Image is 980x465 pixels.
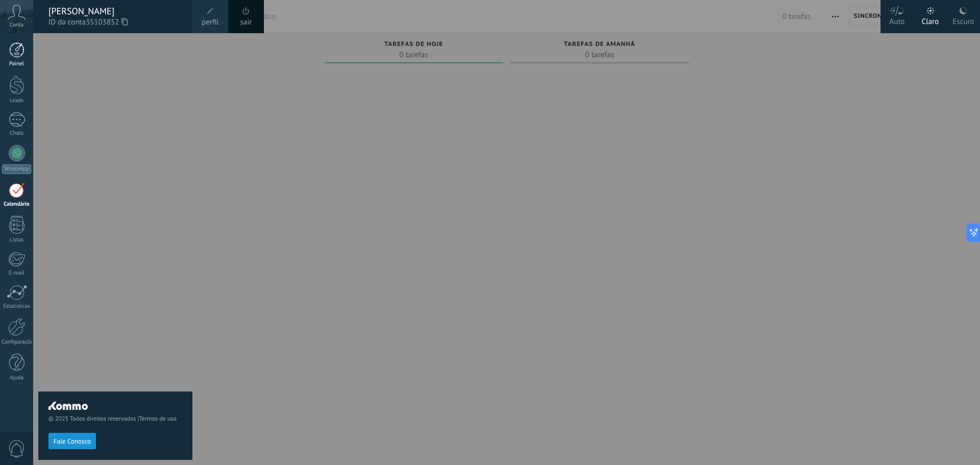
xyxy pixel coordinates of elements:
[86,17,128,28] span: 35103852
[890,7,905,33] div: Auto
[139,415,176,423] a: Termos de uso
[2,339,32,346] div: Configurações
[48,415,182,423] span: © 2025 Todos direitos reservados |
[2,61,32,67] div: Painel
[48,437,96,445] a: Fale Conosco
[922,7,939,33] div: Claro
[48,17,182,28] span: ID da conta
[2,237,32,243] div: Listas
[2,270,32,277] div: E-mail
[202,17,218,28] span: perfil
[2,164,31,174] div: WhatsApp
[952,7,974,33] div: Escuro
[48,6,182,17] div: [PERSON_NAME]
[2,130,32,137] div: Chats
[2,97,32,104] div: Leads
[240,17,252,28] a: sair
[2,375,32,381] div: Ajuda
[10,22,23,29] span: Conta
[2,303,32,310] div: Estatísticas
[54,438,91,445] span: Fale Conosco
[2,201,32,208] div: Calendário
[48,433,96,449] button: Fale Conosco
